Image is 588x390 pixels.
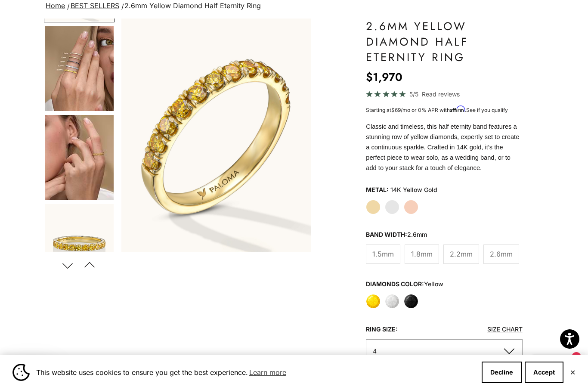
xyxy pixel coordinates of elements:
variant-option-value: yellow [424,280,443,288]
img: #YellowGold [121,19,311,252]
img: #YellowGold [45,204,114,289]
a: BEST SELLERS [71,1,119,10]
sale-price: $1,970 [366,68,402,86]
span: 1.8mm [411,248,433,260]
legend: Band Width: [366,228,427,241]
button: 4 [366,339,522,363]
button: Accept [525,362,563,383]
variant-option-value: 14K Yellow Gold [390,183,437,196]
legend: Metal: [366,183,389,196]
span: 5/5 [409,89,418,99]
a: Size Chart [487,325,523,333]
a: See if you qualify - Learn more about Affirm Financing (opens in modal) [466,107,508,113]
button: Go to item 5 [44,114,115,201]
img: #YellowGold #WhiteGold #RoseGold [45,115,114,200]
span: Starting at /mo or 0% APR with . [366,107,508,113]
span: 2.2mm [450,248,473,260]
img: #YellowGold #WhiteGold #RoseGold [45,26,114,111]
span: Affirm [450,106,465,112]
div: Item 1 of 22 [121,19,311,252]
a: Learn more [248,366,288,379]
a: 5/5 Read reviews [366,89,522,99]
button: Close [570,370,576,375]
variant-option-value: 2.6mm [407,231,427,238]
span: This website uses cookies to ensure you get the best experience. [36,366,475,379]
span: Read reviews [422,89,460,99]
button: Decline [482,362,522,383]
legend: Diamonds Color: [366,278,443,291]
button: Go to item 6 [44,203,115,290]
h1: 2.6mm Yellow Diamond Half Eternity Ring [366,19,522,65]
span: 2.6mm Yellow Diamond Half Eternity Ring [124,1,261,10]
span: $69 [391,107,401,113]
span: 2.6mm [490,248,513,260]
span: Classic and timeless, this half eternity band features a stunning row of yellow diamonds, expertl... [366,123,519,171]
img: Cookie banner [12,364,30,381]
span: 1.5mm [372,248,394,260]
legend: Ring Size: [366,323,398,336]
span: 4 [373,347,377,355]
a: Home [46,1,65,10]
button: Go to item 4 [44,25,115,112]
